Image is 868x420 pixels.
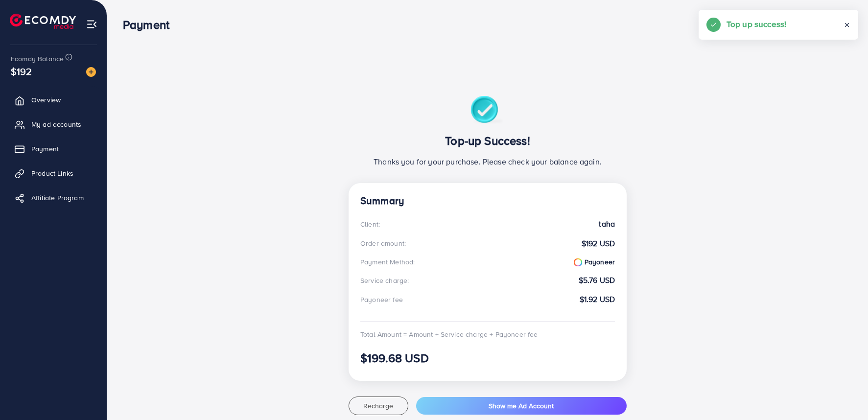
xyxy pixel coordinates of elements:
[7,188,99,208] a: Affiliate Program
[360,134,615,148] h3: Top-up Success!
[489,401,554,411] span: Show me Ad Account
[360,156,615,167] p: Thanks you for your purchase. Please check your balance again.
[86,67,96,77] img: image
[7,115,99,134] a: My ad accounts
[360,351,615,365] h3: $199.68 USD
[582,238,615,249] strong: $192 USD
[31,95,61,105] span: Overview
[11,64,32,78] span: $192
[360,257,415,267] div: Payment Method:
[31,193,84,203] span: Affiliate Program
[31,144,59,154] span: Payment
[31,168,73,178] span: Product Links
[360,276,409,285] div: Service charge:
[7,163,99,183] a: Product Links
[580,294,615,305] strong: $1.92 USD
[10,14,76,29] img: logo
[86,19,97,30] img: menu
[123,18,177,32] h3: Payment
[470,96,505,126] img: success
[727,18,786,30] h5: Top up success!
[11,54,64,64] span: Ecomdy Balance
[7,139,99,159] a: Payment
[574,257,615,267] strong: Payoneer
[360,195,615,207] h4: Summary
[360,219,380,229] div: Client:
[363,401,393,411] span: Recharge
[579,275,615,286] strong: $5.76 USD
[360,295,403,304] div: Payoneer fee
[360,329,615,339] div: Total Amount = Amount + Service charge + Payoneer fee
[7,90,99,110] a: Overview
[574,258,582,266] img: payoneer
[349,397,408,415] button: Recharge
[416,397,627,415] button: Show me Ad Account
[31,119,81,129] span: My ad accounts
[599,218,615,230] strong: taha
[360,238,406,248] div: Order amount:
